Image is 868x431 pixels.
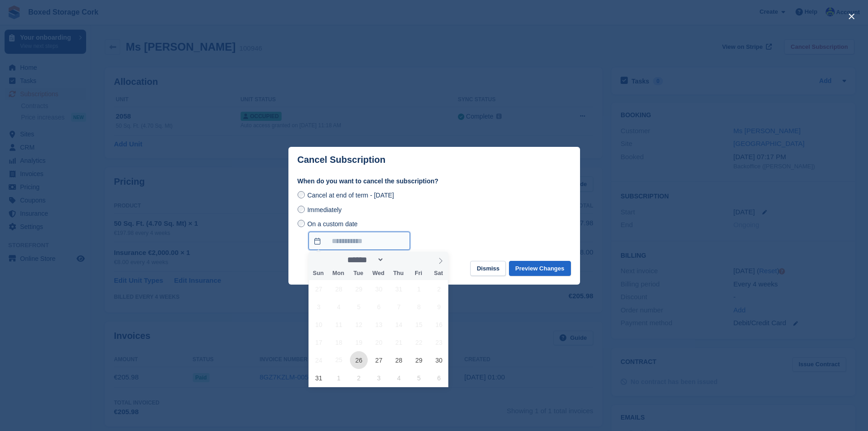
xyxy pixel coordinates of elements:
span: August 14, 2025 [390,316,408,333]
span: September 4, 2025 [390,369,408,387]
span: August 2, 2025 [430,280,448,298]
span: Cancel at end of term - [DATE] [307,192,394,199]
span: September 2, 2025 [350,369,368,387]
span: August 8, 2025 [410,298,428,316]
span: July 31, 2025 [390,280,408,298]
span: August 1, 2025 [410,280,428,298]
span: August 24, 2025 [310,351,328,369]
label: When do you want to cancel the subscription? [298,177,571,186]
span: August 21, 2025 [390,333,408,351]
span: August 7, 2025 [390,298,408,316]
span: August 29, 2025 [410,351,428,369]
span: Mon [328,270,348,276]
span: Thu [388,270,408,276]
span: September 6, 2025 [430,369,448,387]
span: August 19, 2025 [350,333,368,351]
button: Preview Changes [509,261,571,276]
p: Cancel Subscription [298,155,385,165]
span: August 12, 2025 [350,316,368,333]
span: July 30, 2025 [370,280,388,298]
span: August 6, 2025 [370,298,388,316]
span: September 5, 2025 [410,369,428,387]
span: August 26, 2025 [350,351,368,369]
input: Year [384,255,413,265]
span: August 25, 2025 [330,351,348,369]
span: July 28, 2025 [330,280,348,298]
span: Immediately [307,206,341,213]
input: Cancel at end of term - [DATE] [298,191,305,198]
span: September 3, 2025 [370,369,388,387]
span: August 13, 2025 [370,316,388,333]
span: August 28, 2025 [390,351,408,369]
span: August 31, 2025 [310,369,328,387]
span: August 23, 2025 [430,333,448,351]
input: On a custom date [308,232,410,250]
span: Wed [368,270,388,276]
button: Dismiss [470,261,506,276]
select: Month [344,255,384,265]
span: August 15, 2025 [410,316,428,333]
span: Fri [408,270,428,276]
span: August 18, 2025 [330,333,348,351]
span: August 3, 2025 [310,298,328,316]
span: August 9, 2025 [430,298,448,316]
span: August 20, 2025 [370,333,388,351]
span: August 5, 2025 [350,298,368,316]
span: On a custom date [307,220,358,228]
span: August 4, 2025 [330,298,348,316]
span: August 27, 2025 [370,351,388,369]
span: August 30, 2025 [430,351,448,369]
span: August 16, 2025 [430,316,448,333]
span: August 17, 2025 [310,333,328,351]
span: August 22, 2025 [410,333,428,351]
span: September 1, 2025 [330,369,348,387]
button: close [844,9,859,24]
span: July 29, 2025 [350,280,368,298]
input: On a custom date [298,220,305,227]
span: Tue [348,270,368,276]
span: Sun [308,270,329,276]
span: July 27, 2025 [310,280,328,298]
input: Immediately [298,206,305,213]
span: Sat [428,270,448,276]
span: August 10, 2025 [310,316,328,333]
span: August 11, 2025 [330,316,348,333]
